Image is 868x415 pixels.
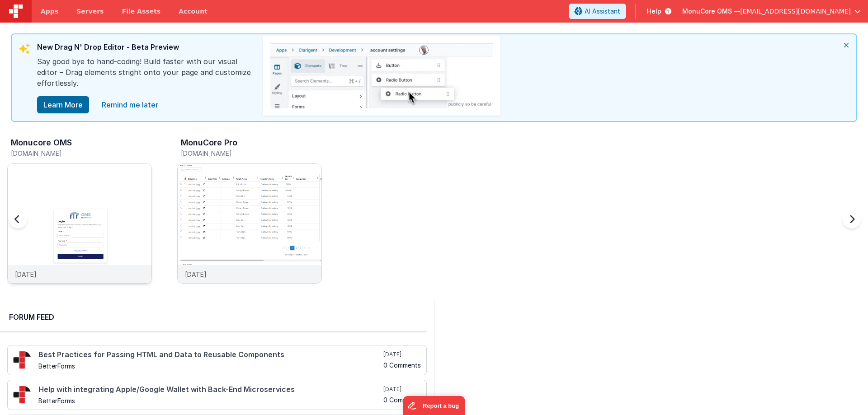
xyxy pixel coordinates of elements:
h5: 0 Comments [383,362,421,368]
span: [EMAIL_ADDRESS][DOMAIN_NAME] [740,7,851,16]
span: Apps [41,7,58,16]
p: [DATE] [185,270,207,279]
span: Servers [76,7,104,16]
h5: BetterForms [38,397,382,404]
h5: [DATE] [383,386,421,393]
img: 295_2.png [13,386,31,404]
h4: Best Practices for Passing HTML and Data to Reusable Components [38,351,382,359]
button: AI Assistant [569,4,626,19]
h5: [DOMAIN_NAME] [181,150,322,157]
h2: Forum Feed [9,312,418,322]
span: AI Assistant [585,7,620,16]
h3: MonuCore Pro [181,138,237,147]
h5: [DOMAIN_NAME] [11,150,152,157]
button: MonuCore OMS — [EMAIL_ADDRESS][DOMAIN_NAME] [682,7,861,16]
span: File Assets [122,7,161,16]
h5: BetterForms [38,363,382,369]
img: 295_2.png [13,351,31,369]
h5: 0 Comments [383,396,421,403]
span: MonuCore OMS — [682,7,740,16]
button: Learn More [37,96,89,113]
span: Help [647,7,661,16]
h4: Help with integrating Apple/Google Wallet with Back-End Microservices [38,386,382,394]
i: close [836,34,856,56]
h3: Monucore OMS [11,138,72,147]
a: Help with integrating Apple/Google Wallet with Back-End Microservices BetterForms [DATE] 0 Comments [7,380,427,410]
a: close [96,96,164,114]
div: Say good bye to hand-coding! Build faster with our visual editor – Drag elements stright onto you... [37,56,254,96]
div: New Drag N' Drop Editor - Beta Preview [37,42,254,56]
iframe: Marker.io feedback button [403,396,465,415]
h5: [DATE] [383,351,421,358]
a: Best Practices for Passing HTML and Data to Reusable Components BetterForms [DATE] 0 Comments [7,345,427,375]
